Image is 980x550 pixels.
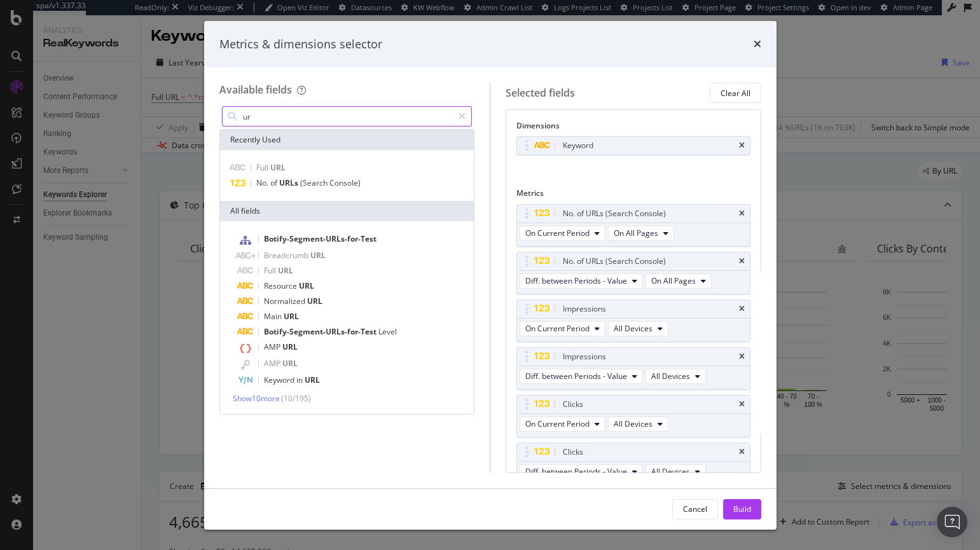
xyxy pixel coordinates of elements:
[242,107,453,126] input: Search by field name
[608,226,674,241] button: On All Pages
[516,347,750,390] div: ImpressionstimesDiff. between Periods - ValueAll Devices
[516,188,750,203] div: Metrics
[672,499,718,519] button: Cancel
[683,504,707,514] div: Cancel
[739,258,745,265] div: times
[645,369,706,384] button: All Devices
[563,139,593,152] div: Keyword
[296,375,305,385] span: in
[264,296,307,306] span: Normalized
[516,120,750,136] div: Dimensions
[279,177,300,188] span: URLs
[264,280,299,291] span: Resource
[264,265,278,276] span: Full
[281,393,311,404] span: ( 10 / 195 )
[378,326,397,337] span: Level
[739,142,745,149] div: times
[264,311,284,322] span: Main
[219,36,382,53] div: Metrics & dimensions selector
[220,201,474,221] div: All fields
[329,177,361,188] span: Console)
[710,83,761,103] button: Clear All
[256,162,270,173] span: Full
[754,36,761,53] div: times
[310,250,326,261] span: URL
[516,299,750,342] div: ImpressionstimesOn Current PeriodAll Devices
[264,233,376,244] span: Botify-Segment-URLs-for-Test
[264,326,378,337] span: Botify-Segment-URLs-for-Test
[563,350,606,363] div: Impressions
[525,275,627,286] span: Diff. between Periods - Value
[645,273,712,289] button: On All Pages
[516,443,750,485] div: ClickstimesDiff. between Periods - ValueAll Devices
[651,275,696,286] span: On All Pages
[563,398,583,411] div: Clicks
[305,375,320,385] span: URL
[256,177,270,188] span: No.
[739,353,745,361] div: times
[220,130,474,150] div: Recently Used
[614,418,652,429] span: All Devices
[264,341,282,352] span: AMP
[520,321,605,336] button: On Current Period
[563,446,583,458] div: Clicks
[608,321,668,336] button: All Devices
[520,369,643,384] button: Diff. between Periods - Value
[219,83,292,97] div: Available fields
[282,358,298,369] span: URL
[645,464,706,479] button: All Devices
[721,88,750,99] div: Clear All
[264,250,310,261] span: Breadcrumb
[520,273,643,289] button: Diff. between Periods - Value
[525,466,627,477] span: Diff. between Periods - Value
[300,177,329,188] span: (Search
[520,464,643,479] button: Diff. between Periods - Value
[563,207,666,220] div: No. of URLs (Search Console)
[516,395,750,437] div: ClickstimesOn Current PeriodAll Devices
[278,265,293,276] span: URL
[264,375,296,385] span: Keyword
[233,393,280,404] span: Show 10 more
[563,255,666,268] div: No. of URLs (Search Console)
[204,21,776,530] div: modal
[739,448,745,456] div: times
[284,311,299,322] span: URL
[614,323,652,334] span: All Devices
[614,228,658,238] span: On All Pages
[525,228,590,238] span: On Current Period
[516,252,750,294] div: No. of URLs (Search Console)timesDiff. between Periods - ValueOn All Pages
[608,416,668,432] button: All Devices
[520,226,605,241] button: On Current Period
[264,358,282,369] span: AMP
[651,466,690,477] span: All Devices
[516,204,750,247] div: No. of URLs (Search Console)timesOn Current PeriodOn All Pages
[506,86,575,100] div: Selected fields
[723,499,761,519] button: Build
[299,280,314,291] span: URL
[733,504,751,514] div: Build
[937,507,967,537] div: Open Intercom Messenger
[516,136,750,155] div: Keywordtimes
[739,305,745,313] div: times
[739,401,745,408] div: times
[307,296,322,306] span: URL
[270,162,286,173] span: URL
[739,210,745,217] div: times
[651,371,690,382] span: All Devices
[525,418,590,429] span: On Current Period
[520,416,605,432] button: On Current Period
[563,303,606,315] div: Impressions
[282,341,298,352] span: URL
[525,323,590,334] span: On Current Period
[525,371,627,382] span: Diff. between Periods - Value
[270,177,279,188] span: of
